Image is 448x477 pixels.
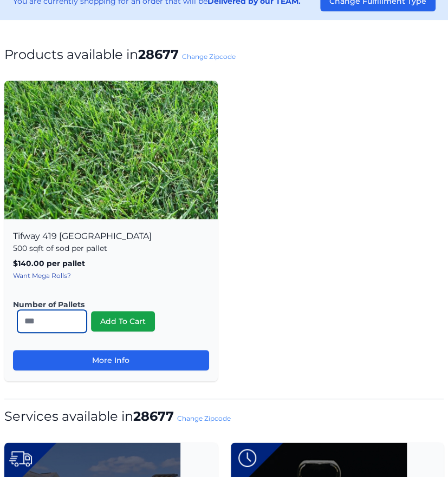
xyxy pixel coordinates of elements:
label: Number of Pallets [13,299,200,310]
strong: 28677 [133,408,174,424]
h1: Services available in [4,408,444,425]
a: Want Mega Rolls? [13,271,71,280]
a: Change Zipcode [182,52,236,61]
button: Add To Cart [91,311,155,332]
a: More Info [13,350,209,370]
h1: Products available in [4,46,444,63]
strong: 28677 [138,47,179,62]
a: Change Zipcode [177,414,231,422]
img: Tifway 419 Bermuda Product Image [4,81,218,240]
div: Tifway 419 [GEOGRAPHIC_DATA] [4,219,218,381]
p: $140.00 per pallet [13,258,209,269]
p: 500 sqft of sod per pallet [13,243,209,254]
